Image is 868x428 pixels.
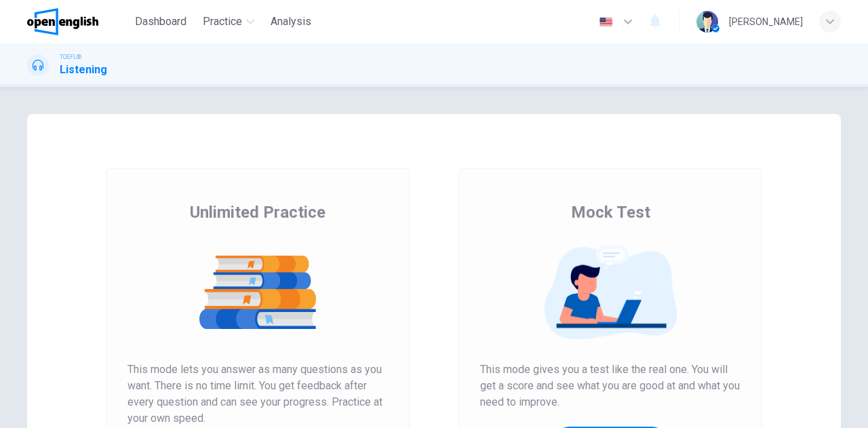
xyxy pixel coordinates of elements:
span: Mock Test [571,201,650,223]
span: Practice [203,14,242,30]
span: This mode lets you answer as many questions as you want. There is no time limit. You get feedback... [127,362,388,427]
img: Profile picture [696,11,718,33]
a: OpenEnglish logo [27,8,130,35]
button: Analysis [265,9,317,34]
button: Dashboard [130,9,192,34]
span: Unlimited Practice [190,201,325,223]
span: TOEFL® [60,52,81,62]
span: Dashboard [135,14,186,30]
button: Practice [197,9,260,34]
div: [PERSON_NAME] [729,14,803,30]
img: OpenEnglish logo [27,8,98,35]
span: This mode gives you a test like the real one. You will get a score and see what you are good at a... [480,362,741,410]
img: en [597,17,614,27]
h1: Listening [60,62,107,78]
span: Analysis [271,14,311,30]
